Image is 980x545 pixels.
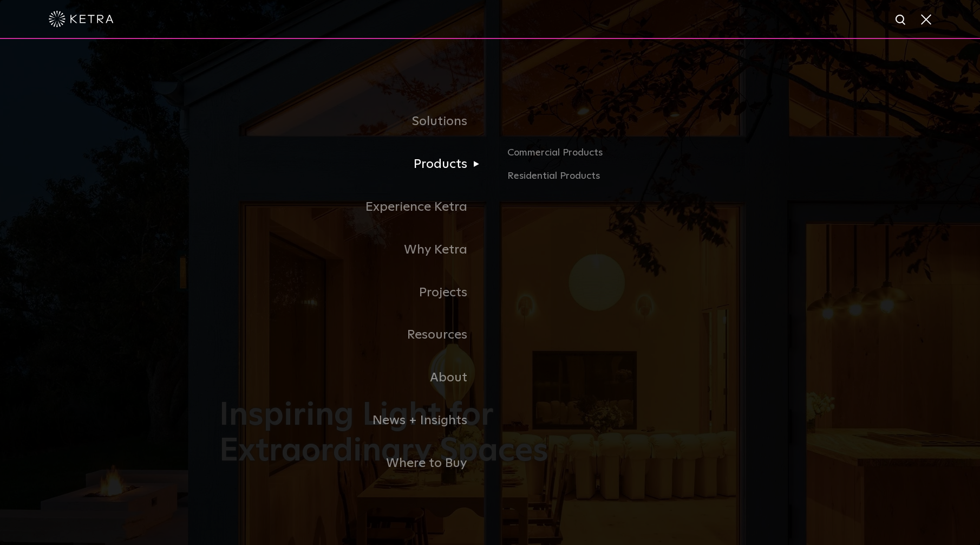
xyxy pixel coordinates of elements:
[219,314,490,356] a: Resources
[219,100,490,143] a: Solutions
[894,14,908,27] img: search icon
[49,11,114,27] img: ketra-logo-2019-white
[219,100,761,484] div: Navigation Menu
[219,271,490,314] a: Projects
[219,229,490,271] a: Why Ketra
[219,356,490,399] a: About
[219,442,490,485] a: Where to Buy
[219,399,490,442] a: News + Insights
[507,168,761,184] a: Residential Products
[219,143,490,186] a: Products
[507,145,761,168] a: Commercial Products
[219,186,490,229] a: Experience Ketra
